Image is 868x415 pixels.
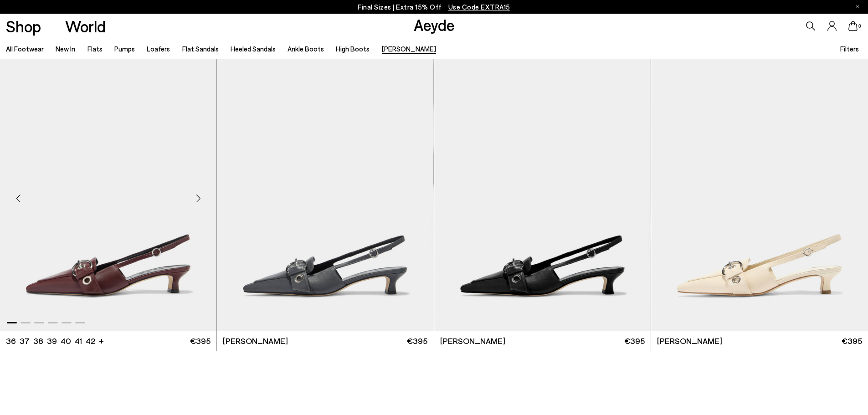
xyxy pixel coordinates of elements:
[651,59,867,331] img: Davina Eyelet Slingback Pumps
[216,59,433,331] img: Davina Eyelet Slingback Pumps
[217,59,433,331] div: 1 / 6
[223,335,288,347] span: [PERSON_NAME]
[624,335,645,347] span: €395
[651,59,867,331] div: 2 / 6
[382,45,436,53] a: [PERSON_NAME]
[6,45,44,53] a: All Footwear
[87,45,103,53] a: Flats
[6,335,16,347] li: 36
[840,45,859,53] span: Filters
[448,3,510,11] span: Navigate to /collections/ss25-final-sizes
[434,331,651,351] a: [PERSON_NAME] €395
[217,331,433,351] a: [PERSON_NAME] €395
[6,18,41,34] a: Shop
[336,45,370,53] a: High Boots
[147,45,170,53] a: Loafers
[216,59,433,331] div: 2 / 6
[434,59,651,331] img: Davina Eyelet Slingback Pumps
[182,45,219,53] a: Flat Sandals
[288,45,324,53] a: Ankle Boots
[65,18,106,34] a: World
[858,24,862,29] span: 0
[231,45,276,53] a: Heeled Sandals
[651,331,868,351] a: [PERSON_NAME] €395
[33,335,43,347] li: 38
[440,335,505,347] span: [PERSON_NAME]
[657,335,722,347] span: [PERSON_NAME]
[185,185,212,212] div: Next slide
[217,59,433,331] img: Davina Eyelet Slingback Pumps
[114,45,135,53] a: Pumps
[848,21,858,31] a: 0
[651,59,868,331] img: Davina Eyelet Slingback Pumps
[56,45,75,53] a: New In
[842,335,862,347] span: €395
[20,335,30,347] li: 37
[5,185,32,212] div: Previous slide
[434,59,651,331] div: 1 / 6
[358,1,510,13] p: Final Sizes | Extra 15% Off
[86,335,95,347] li: 42
[99,334,104,347] li: +
[433,59,650,331] img: Davina Eyelet Slingback Pumps
[47,335,57,347] li: 39
[414,15,455,34] a: Aeyde
[61,335,71,347] li: 40
[6,335,92,347] ul: variant
[407,335,427,347] span: €395
[434,59,651,331] a: 6 / 6 1 / 6 2 / 6 3 / 6 4 / 6 5 / 6 6 / 6 1 / 6 Next slide Previous slide
[217,59,433,331] a: 6 / 6 1 / 6 2 / 6 3 / 6 4 / 6 5 / 6 6 / 6 1 / 6 Next slide Previous slide
[75,335,82,347] li: 41
[433,59,650,331] div: 2 / 6
[190,335,211,347] span: €395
